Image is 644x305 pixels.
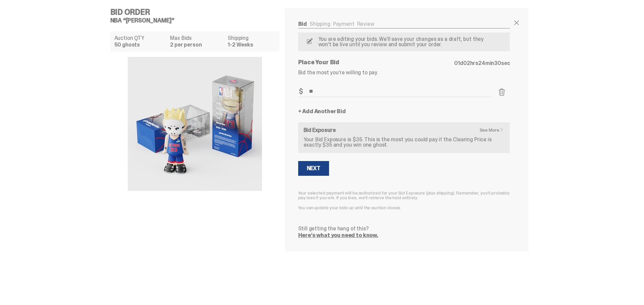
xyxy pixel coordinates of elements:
[480,128,507,132] a: See More
[110,17,285,23] h5: NBA “[PERSON_NAME]”
[298,161,329,176] button: Next
[307,166,320,171] div: Next
[299,88,303,95] span: $
[304,128,505,133] h6: Bid Exposure
[298,109,346,114] a: + Add Another Bid
[228,35,275,41] dt: Shipping
[494,60,501,67] span: 30
[170,35,224,41] dt: Max Bids
[298,190,510,200] p: Your selected payment will be authorized for your Bid Exposure (plus shipping). Remember, you’ll ...
[228,42,275,48] dd: 1-2 Weeks
[298,59,454,65] p: Place Your Bid
[298,20,307,27] a: Bid
[128,57,262,191] img: product image
[298,205,510,210] p: You can update your bids up until the auction closes.
[454,60,460,67] span: 01
[478,60,485,67] span: 24
[110,8,285,16] h4: Bid Order
[304,137,505,148] p: Your Bid Exposure is $35. This is the most you could pay if the Clearing Price is exactly $35 and...
[170,42,224,48] dd: 2 per person
[114,35,166,41] dt: Auction QTY
[114,42,166,48] dd: 50 ghosts
[463,60,470,67] span: 02
[316,36,489,47] p: You are editing your bids. We’ll save your changes as a draft, but they won’t be live until you r...
[454,61,510,66] p: d hrs min sec
[298,232,378,239] a: Here’s what you need to know.
[298,226,510,231] p: Still getting the hang of this?
[298,70,510,75] p: Bid the most you’re willing to pay.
